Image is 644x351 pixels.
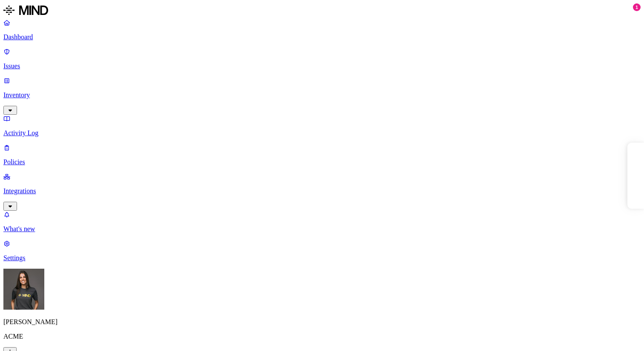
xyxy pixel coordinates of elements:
img: MIND [3,3,48,17]
p: Policies [3,158,641,166]
p: ACME [3,333,641,340]
div: 1 [633,3,641,11]
p: What's new [3,225,641,233]
img: Gal Cohen [3,269,44,310]
p: Settings [3,254,641,262]
p: Dashboard [3,33,641,41]
p: Inventory [3,91,641,99]
p: Integrations [3,187,641,195]
p: Issues [3,62,641,70]
p: Activity Log [3,129,641,137]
